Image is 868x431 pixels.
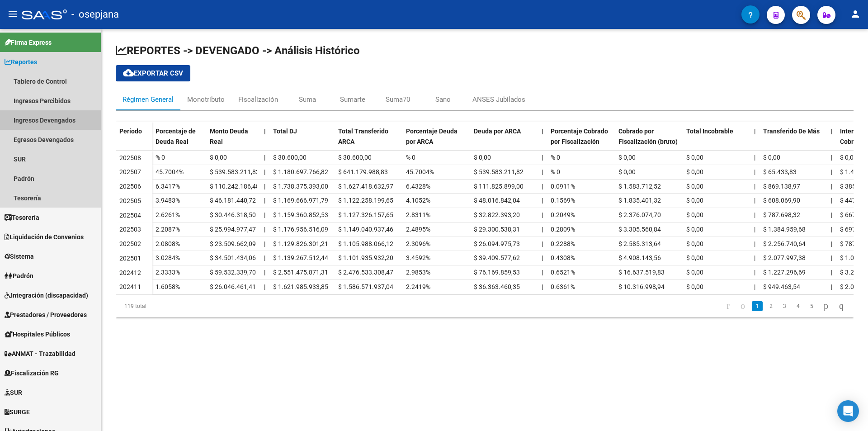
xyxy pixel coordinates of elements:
span: | [264,211,265,218]
a: 4 [793,301,803,311]
li: page 4 [791,298,805,314]
span: $ 26.046.461,41 [210,283,256,290]
span: $ 1.384.959,68 [763,226,806,233]
span: | [542,183,543,190]
span: | [542,283,543,290]
span: 2.6261% [156,211,180,218]
span: | [542,154,543,161]
span: Hospitales Públicos [5,329,70,339]
span: | [831,226,832,233]
span: 2.2087% [156,226,180,233]
mat-icon: cloud_download [123,67,134,78]
span: $ 30.446.318,50 [210,211,256,218]
span: 45.7004% [406,168,434,175]
span: Total Transferido ARCA [338,128,388,145]
span: 0.6361% [551,283,575,290]
span: | [542,226,543,233]
span: $ 2.585.313,64 [618,240,661,247]
span: | [264,183,265,190]
li: page 5 [805,298,818,314]
span: 202412 [119,269,141,276]
span: Período [119,128,142,135]
span: $ 539.583.211,82 [474,168,524,175]
span: $ 10.316.998,94 [618,283,665,290]
span: | [264,269,265,276]
span: 0.2049% [551,211,575,218]
span: $ 110.242.186,48 [210,183,259,190]
span: $ 0,00 [686,240,703,247]
span: % 0 [406,154,415,161]
span: $ 0,00 [686,269,703,276]
span: Monto Deuda Real [210,128,248,145]
datatable-header-cell: Transferido De Más [759,122,827,160]
mat-icon: person [850,9,861,19]
li: page 3 [778,298,791,314]
datatable-header-cell: | [827,122,836,160]
span: SUR [5,388,22,398]
span: $ 0,00 [686,226,703,233]
span: $ 0,00 [686,154,703,161]
span: $ 2.077.997,38 [763,254,806,261]
span: SURGE [5,407,30,417]
span: Reportes [5,57,37,67]
span: Total DJ [273,128,297,135]
span: $ 949.463,54 [763,283,800,290]
span: | [754,226,755,233]
span: | [542,197,543,204]
span: 0.2288% [551,240,575,247]
span: $ 1.227.296,69 [763,269,806,276]
span: $ 30.600,00 [273,154,307,161]
span: 202411 [119,283,141,290]
span: 6.3417% [156,183,180,190]
span: $ 1.127.326.157,65 [338,211,393,218]
span: | [542,269,543,276]
span: | [831,154,832,161]
span: | [264,168,265,175]
span: $ 0,00 [686,168,703,175]
span: $ 0,00 [763,154,780,161]
span: 3.4592% [406,254,430,261]
span: 2.2419% [406,283,430,290]
datatable-header-cell: | [750,122,759,160]
span: | [264,226,265,233]
span: 1.6058% [156,283,180,290]
button: Exportar CSV [116,65,190,81]
a: go to first page [722,301,734,311]
span: $ 1.621.985.933,85 [273,283,328,290]
span: $ 16.637.519,83 [618,269,665,276]
span: Sistema [5,251,34,261]
span: | [754,183,755,190]
span: Total Incobrable [686,128,733,135]
span: $ 65.433,83 [763,168,797,175]
span: 0.4308% [551,254,575,261]
span: | [542,168,543,175]
span: 4.1052% [406,197,430,204]
span: $ 1.101.935.932,20 [338,254,393,261]
span: 202508 [119,154,141,161]
span: 3.9483% [156,197,180,204]
a: go to last page [835,301,848,311]
a: go to next page [820,301,832,311]
span: $ 1.149.040.937,46 [338,226,393,233]
span: % 0 [551,154,560,161]
span: | [542,240,543,247]
span: $ 1.583.712,52 [618,183,661,190]
span: 0.2809% [551,226,575,233]
span: $ 2.476.533.308,47 [338,269,393,276]
span: | [542,128,543,135]
datatable-header-cell: Porcentaje Cobrado por Fiscalización [547,122,615,160]
span: | [831,128,833,135]
span: $ 0,00 [686,197,703,204]
span: $ 869.138,97 [763,183,800,190]
span: 2.0808% [156,240,180,247]
span: 0.1569% [551,197,575,204]
span: Cobrado por Fiscalización (bruto) [618,128,678,145]
div: Monotributo [187,95,225,104]
span: 202506 [119,183,141,190]
a: 5 [806,301,817,311]
span: $ 641.179.988,83 [338,168,388,175]
span: Firma Express [5,38,52,47]
span: $ 46.181.440,72 [210,197,256,204]
li: page 1 [750,298,764,314]
span: 202505 [119,197,141,204]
